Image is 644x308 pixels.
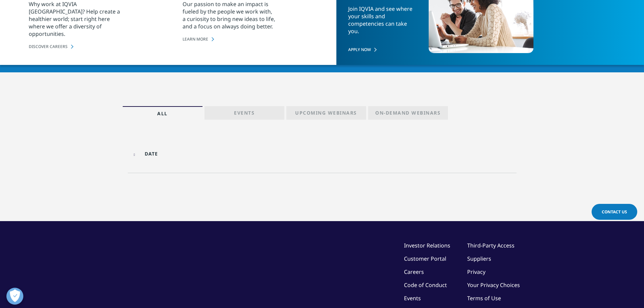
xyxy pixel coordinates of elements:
[404,281,447,289] a: Code of Conduct
[205,106,284,120] a: Events
[602,209,627,215] span: Contact Us
[29,0,122,44] p: Why work at IQVIA [GEOGRAPHIC_DATA]? Help create a healthier world; start right here where we off...
[404,268,424,276] a: Careers
[29,44,183,49] a: DISCOVER CAREERS
[286,106,366,120] a: Upcoming Webinars
[467,294,501,302] a: Terms of Use
[375,110,440,119] p: On-Demand Webinars
[6,288,23,305] button: Open Preferences
[467,255,491,262] a: Suppliers
[348,47,416,52] a: APPLY NOW
[131,146,222,161] input: DATE
[123,106,202,120] a: All
[183,36,336,42] a: LEARN MORE
[467,281,522,289] a: Your Privacy Choices
[295,110,357,119] p: Upcoming Webinars
[467,242,515,249] a: Third-Party Access
[404,255,446,262] a: Customer Portal
[592,204,637,220] a: Contact Us
[348,5,416,41] p: Join IQVIA and see where your skills and competencies can take you.
[183,0,276,36] p: Our passion to make an impact is fueled by the people we work with, a curiosity to bring new idea...
[234,110,255,119] p: Events
[404,242,450,249] a: Investor Relations
[368,106,448,120] a: On-Demand Webinars
[157,110,168,120] p: All
[404,294,421,302] a: Events
[467,268,485,276] a: Privacy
